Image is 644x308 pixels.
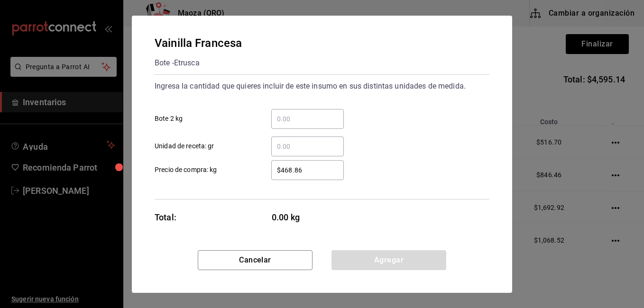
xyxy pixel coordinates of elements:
[155,211,176,224] div: Total:
[155,55,242,71] div: Bote - Etrusca
[155,141,214,151] span: Unidad de receta: gr
[271,141,344,152] input: Unidad de receta: gr
[155,35,242,52] div: Vainilla Francesa
[155,79,489,94] div: Ingresa la cantidad que quieres incluir de este insumo en sus distintas unidades de medida.
[198,250,313,270] button: Cancelar
[155,114,183,124] span: Bote 2 kg
[272,211,344,224] span: 0.00 kg
[155,165,217,175] span: Precio de compra: kg
[271,113,344,125] input: Bote 2 kg
[271,164,344,176] input: Precio de compra: kg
